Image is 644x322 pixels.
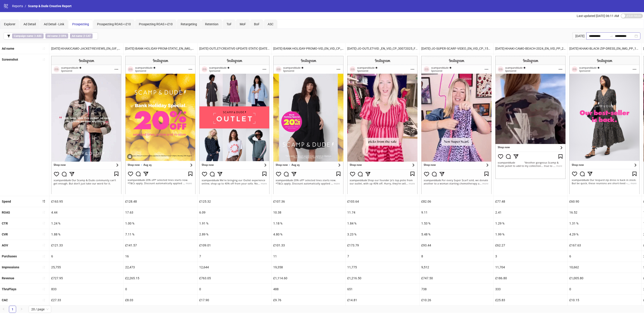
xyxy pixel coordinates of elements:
[61,34,66,38] b: DPA
[271,262,345,273] div: 19,358
[49,196,123,207] div: £163.95
[197,207,271,218] div: 6.09
[419,240,493,251] div: £93.44
[2,298,8,302] b: CAC
[227,22,232,26] span: ToF
[28,4,72,8] span: Scamp & Dude Creative Report
[49,43,123,54] div: [DATE]-KHAKICAMO-JACKET-REVIEWS_EN_GIF_PP_27052025_F_CC_SC1_USP7_REVIEWS
[123,196,197,207] div: £128.48
[495,56,566,179] img: Screenshot 120232870565120005
[2,244,8,247] b: AOV
[610,34,613,38] span: swap-right
[197,229,271,240] div: 2.89 %
[494,240,567,251] div: £62.27
[568,284,641,294] div: 0
[123,43,197,54] div: [DATE]-BANK-HOLIDAY-PROM-STATIC_EN_IMG_CP_15082025_F_CC_SC1_USP1_BANK-HOLIDAY
[494,196,567,207] div: £77.48
[568,273,641,284] div: £1,005.80
[42,211,45,214] span: sort-ascending
[97,22,131,26] span: Prospecting ROAS < £10
[72,34,82,38] b: Ad name
[123,284,197,294] div: 0
[345,207,419,218] div: 11.74
[197,218,271,229] div: 1.91 %
[419,295,493,305] div: £10.26
[197,262,271,273] div: 12,644
[12,34,44,38] span: ∋
[70,34,93,38] span: ∌
[568,240,641,251] div: £167.63
[2,47,14,50] b: Ad name
[271,240,345,251] div: £101.33
[197,284,271,294] div: 0
[123,207,197,218] div: 17.63
[125,56,195,194] img: Screenshot 120232808824060005
[18,306,25,313] li: Next Page
[123,251,197,262] div: 16
[419,218,493,229] div: 1.53 %
[42,58,45,61] span: sort-ascending
[23,22,36,26] span: Ad Detail
[205,22,218,26] span: Retention
[271,218,345,229] div: 1.18 %
[419,207,493,218] div: 9.11
[197,295,271,305] div: £17.90
[345,240,419,251] div: £173.79
[568,251,641,262] div: 6
[494,273,567,284] div: £186.80
[42,200,45,203] span: sort-descending
[347,56,417,194] img: Screenshot 120231653578610005
[9,306,16,313] a: 1
[123,273,197,284] div: £2,265.15
[47,34,58,38] b: Ad name
[568,218,641,229] div: 1.31 %
[419,284,493,294] div: 738
[273,56,343,194] img: Screenshot 120232808824070005
[2,265,19,269] b: Impressions
[345,43,419,54] div: [DATE]-JO-OUTLET-VID _EN_VID_CP_30072025_F_CC_SC12_USP3_OUTLET-UPDATE
[49,229,123,240] div: 1.88 %
[25,4,26,8] li: /
[49,284,123,294] div: 833
[345,229,419,240] div: 3.23 %
[123,240,197,251] div: £141.57
[271,284,345,294] div: 488
[197,240,271,251] div: £109.01
[42,244,45,247] span: sort-ascending
[568,43,641,54] div: [DATE]-KHAKI-BLACK-ZIP-DRESS_EN_IMG_PP_12082025_F_CC_SC1_USP11_NEW-IN
[345,273,419,284] div: £1,216.50
[2,58,18,61] b: Screenshot
[568,295,641,305] div: £10.15
[37,34,42,38] b: ASC
[345,295,419,305] div: £14.81
[123,295,197,305] div: £8.03
[419,229,493,240] div: 5.48 %
[11,4,24,8] a: Reports
[181,22,197,26] span: Retargeting
[2,211,10,214] b: ROAS
[572,32,586,40] div: [DATE]
[42,233,45,236] span: sort-ascending
[419,196,493,207] div: £82.06
[494,218,567,229] div: 1.29 %
[42,47,45,50] span: sort-ascending
[197,43,271,54] div: [DATE]-OUTLET-CREATIVE-UPDATE-STATIC-[DATE]_EN_IMG_CP_30072025_F_CC_SC1_USP3_OUTLET-UPDATE
[123,218,197,229] div: 1.00 %
[568,207,641,218] div: 16.52
[494,262,567,273] div: 11,704
[49,240,123,251] div: £121.33
[44,22,64,26] span: Ad Detail - Link
[271,295,345,305] div: £9.76
[2,233,8,236] b: CVR
[419,273,493,284] div: £747.50
[42,266,45,269] span: sort-ascending
[2,308,5,310] span: left
[271,273,345,284] div: £1,114.60
[268,22,273,26] span: ASC
[345,251,419,262] div: 7
[4,32,98,40] button: Campaign name ∋ ASCAd name ∌ DPAAd name ∌ CAT
[271,43,345,54] div: [DATE]-BANK-HOLIDAY-PROMO-VID_EN_VID_CP_15082025_F_CC_SC1_USP1_BANK-HOLIDAY
[345,196,419,207] div: £103.64
[9,306,16,313] li: 1
[419,43,493,54] div: [DATE]-JO-SUPER-SCARF-VIDEO_EN_VID_CP_15082025_F_CC_SC12_USP11_JO-FOUNDER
